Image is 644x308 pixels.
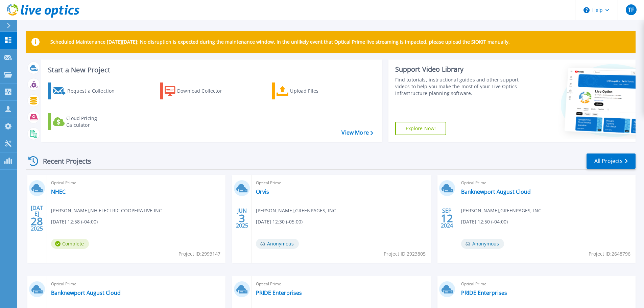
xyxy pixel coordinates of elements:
[239,215,245,221] span: 3
[395,122,447,135] a: Explore Now!
[461,188,531,195] a: Banknewport August Cloud
[440,206,453,231] div: SEP 2024
[256,289,302,296] a: PRIDE Enterprises
[256,179,426,187] span: Optical Prime
[48,113,123,130] a: Cloud Pricing Calculator
[51,239,89,249] span: Complete
[67,84,121,98] div: Request a Collection
[272,82,347,99] a: Upload Files
[589,250,630,258] span: Project ID: 2648796
[256,280,426,288] span: Optical Prime
[236,206,248,231] div: JUN 2025
[290,84,344,98] div: Upload Files
[51,289,121,296] a: Banknewport August Cloud
[66,115,120,128] div: Cloud Pricing Calculator
[256,218,303,226] span: [DATE] 12:30 (-05:00)
[26,153,100,169] div: Recent Projects
[178,250,220,258] span: Project ID: 2993147
[48,82,123,99] a: Request a Collection
[384,250,426,258] span: Project ID: 2923805
[160,82,235,99] a: Download Collector
[461,280,631,288] span: Optical Prime
[256,239,299,249] span: Anonymous
[51,179,221,187] span: Optical Prime
[395,65,521,74] div: Support Video Library
[48,66,373,74] h3: Start a New Project
[30,206,43,231] div: [DATE] 2025
[50,39,510,45] p: Scheduled Maintenance [DATE][DATE]: No disruption is expected during the maintenance window. In t...
[461,239,504,249] span: Anonymous
[256,188,269,195] a: Orvis
[51,280,221,288] span: Optical Prime
[51,207,162,214] span: [PERSON_NAME] , NH ELECTRIC COOPERATIVE INC
[628,7,634,13] span: TF
[587,153,636,169] a: All Projects
[461,218,508,226] span: [DATE] 12:50 (-04:00)
[31,218,43,224] span: 28
[256,207,336,214] span: [PERSON_NAME] , GREENPAGES, INC
[461,179,631,187] span: Optical Prime
[441,215,453,221] span: 12
[51,188,66,195] a: NHEC
[461,207,541,214] span: [PERSON_NAME] , GREENPAGES, INC
[341,129,373,136] a: View More
[461,289,507,296] a: PRIDE Enterprises
[51,218,98,226] span: [DATE] 12:58 (-04:00)
[395,76,521,97] div: Find tutorials, instructional guides and other support videos to help you make the most of your L...
[177,84,231,98] div: Download Collector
